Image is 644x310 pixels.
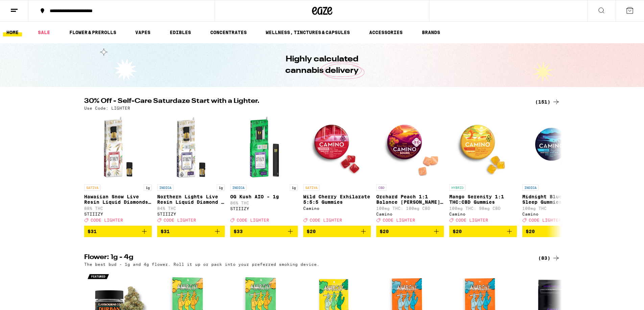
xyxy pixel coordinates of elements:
[84,206,152,210] p: 88% THC
[522,114,590,226] a: Open page for Midnight Blueberry 5:1 Sleep Gummies from Camino
[453,229,462,234] span: $20
[84,106,130,110] p: Use Code: LIGHTER
[522,206,590,210] p: 100mg THC
[449,194,517,205] p: Mango Serenity 1:1 THC:CBD Gummies
[230,194,298,199] p: OG Kush AIO - 1g
[34,28,53,36] a: SALE
[157,212,225,216] div: STIIIZY
[84,262,319,266] p: The best bud - 1g and 4g flower. Roll it up or pack into your preferred smoking device.
[234,229,243,234] span: $33
[157,114,225,226] a: Open page for Northern Lights Live Resin Liquid Diamond - 1g from STIIIZY
[132,28,154,36] a: VAPES
[449,114,517,181] img: Camino - Mango Serenity 1:1 THC:CBD Gummies
[419,28,444,36] button: BRANDS
[84,114,152,226] a: Open page for Hawaiian Snow Live Resin Liquid Diamonds - 1g from STIIIZY
[262,28,353,36] a: WELLNESS, TINCTURES & CAPSULES
[217,185,225,191] p: 1g
[526,229,535,234] span: $20
[84,114,152,181] img: STIIIZY - Hawaiian Snow Live Resin Liquid Diamonds - 1g
[376,185,386,191] p: CBD
[161,229,170,234] span: $31
[290,185,298,191] p: 1g
[376,206,444,210] p: 100mg THC: 100mg CBD
[376,194,444,205] p: Orchard Peach 1:1 Balance [PERSON_NAME] Gummies
[84,185,100,191] p: SATIVA
[522,114,590,181] img: Camino - Midnight Blueberry 5:1 Sleep Gummies
[3,28,22,36] a: HOME
[230,185,246,191] p: INDICA
[449,185,466,191] p: HYBRID
[230,206,298,211] div: STIIIZY
[449,226,517,237] button: Add to bag
[88,229,97,234] span: $31
[303,114,371,181] img: Camino - Wild Cherry Exhilarate 5:5:5 Gummies
[157,194,225,205] p: Northern Lights Live Resin Liquid Diamond - 1g
[84,194,152,205] p: Hawaiian Snow Live Resin Liquid Diamonds - 1g
[237,218,269,222] span: CODE LIGHTER
[456,218,488,222] span: CODE LIGHTER
[529,218,561,222] span: CODE LIGHTER
[366,28,406,36] a: ACCESSORIES
[230,226,298,237] button: Add to bag
[538,254,560,262] a: (83)
[307,229,316,234] span: $20
[522,194,590,205] p: Midnight Blueberry 5:1 Sleep Gummies
[449,114,517,226] a: Open page for Mango Serenity 1:1 THC:CBD Gummies from Camino
[230,114,298,181] img: STIIIZY - OG Kush AIO - 1g
[164,218,196,222] span: CODE LIGHTER
[91,218,123,222] span: CODE LIGHTER
[376,114,444,226] a: Open page for Orchard Peach 1:1 Balance Sours Gummies from Camino
[535,98,560,106] a: (151)
[522,185,539,191] p: INDICA
[157,226,225,237] button: Add to bag
[230,201,298,205] p: 86% THC
[303,194,371,205] p: Wild Cherry Exhilarate 5:5:5 Gummies
[383,218,415,222] span: CODE LIGHTER
[166,28,194,36] a: EDIBLES
[303,114,371,226] a: Open page for Wild Cherry Exhilarate 5:5:5 Gummies from Camino
[84,98,527,106] h2: 30% Off - Self-Care Saturdaze Start with a Lighter.
[84,254,527,262] h2: Flower: 1g - 4g
[449,212,517,216] div: Camino
[266,54,378,77] h1: Highly calculated cannabis delivery
[157,185,173,191] p: INDICA
[303,206,371,210] div: Camino
[66,28,120,36] a: FLOWER & PREROLLS
[449,206,517,210] p: 100mg THC: 98mg CBD
[303,226,371,237] button: Add to bag
[84,226,152,237] button: Add to bag
[376,226,444,237] button: Add to bag
[157,114,225,181] img: STIIIZY - Northern Lights Live Resin Liquid Diamond - 1g
[376,212,444,216] div: Camino
[303,185,319,191] p: SATIVA
[310,218,342,222] span: CODE LIGHTER
[84,212,152,216] div: STIIIZY
[376,114,444,181] img: Camino - Orchard Peach 1:1 Balance Sours Gummies
[207,28,250,36] a: CONCENTRATES
[380,229,389,234] span: $20
[144,185,152,191] p: 1g
[522,212,590,216] div: Camino
[230,114,298,226] a: Open page for OG Kush AIO - 1g from STIIIZY
[522,226,590,237] button: Add to bag
[157,206,225,210] p: 84% THC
